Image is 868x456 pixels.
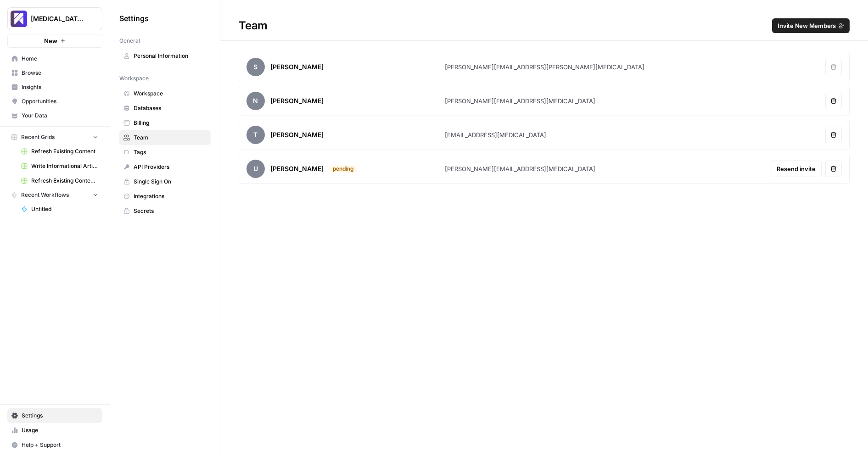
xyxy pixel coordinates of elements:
a: Browse [7,66,102,80]
a: Databases [119,101,211,116]
span: Browse [22,69,98,77]
span: Your Data [22,111,98,120]
span: Billing [134,119,207,127]
div: Team [220,18,868,33]
a: Billing [119,116,211,130]
a: Team [119,130,211,145]
a: Single Sign On [119,174,211,189]
span: Refresh Existing Content [31,147,98,156]
span: Secrets [134,207,207,215]
div: [PERSON_NAME] [270,96,324,106]
span: API Providers [134,163,207,171]
span: Recent Grids [21,133,55,141]
span: Settings [119,13,149,24]
button: Resend invite [771,161,822,177]
span: Insights [22,83,98,91]
a: Your Data [7,108,102,123]
a: Refresh Existing Content - Test 2 [17,173,102,188]
span: Tags [134,148,207,156]
a: Integrations [119,189,211,204]
span: S [246,58,265,76]
div: [EMAIL_ADDRESS][MEDICAL_DATA] [445,130,546,139]
button: Invite New Members [772,18,850,33]
span: General [119,37,140,45]
button: Help + Support [7,438,102,452]
span: Home [22,55,98,63]
span: Databases [134,104,207,112]
span: Help + Support [22,441,98,449]
a: Untitled [17,202,102,217]
a: Opportunities [7,94,102,109]
span: Settings [22,412,98,420]
span: Refresh Existing Content - Test 2 [31,177,98,185]
span: [MEDICAL_DATA] - Test [31,14,86,23]
button: Recent Workflows [7,188,102,202]
a: Insights [7,80,102,95]
span: Write Informational Article [31,162,98,170]
button: New [7,34,102,48]
span: u [246,160,265,178]
span: Workspace [119,74,149,83]
div: [PERSON_NAME][EMAIL_ADDRESS][PERSON_NAME][MEDICAL_DATA] [445,62,644,72]
a: Secrets [119,204,211,218]
span: Opportunities [22,97,98,106]
span: Resend invite [777,164,816,173]
span: Workspace [134,89,207,98]
span: Personal Information [134,52,207,60]
div: [PERSON_NAME] [270,130,324,139]
a: Settings [7,408,102,423]
span: Recent Workflows [21,191,69,199]
a: Usage [7,423,102,438]
img: Overjet - Test Logo [11,11,27,27]
button: Recent Grids [7,130,102,144]
div: [PERSON_NAME][EMAIL_ADDRESS][MEDICAL_DATA] [445,96,595,106]
a: Write Informational Article [17,159,102,173]
span: Team [134,133,207,142]
a: API Providers [119,160,211,174]
a: Tags [119,145,211,160]
div: [PERSON_NAME][EMAIL_ADDRESS][MEDICAL_DATA] [445,164,595,173]
span: New [44,36,57,45]
div: [PERSON_NAME] [270,62,324,72]
a: Home [7,51,102,66]
span: Usage [22,426,98,434]
span: Single Sign On [134,178,207,186]
div: pending [329,165,358,173]
a: Personal Information [119,49,211,63]
button: Workspace: Overjet - Test [7,7,102,30]
span: N [246,92,265,110]
span: T [246,126,265,144]
div: [PERSON_NAME] [270,164,324,173]
span: Invite New Members [778,21,836,30]
a: Refresh Existing Content [17,144,102,159]
span: Integrations [134,192,207,200]
span: Untitled [31,205,98,213]
a: Workspace [119,86,211,101]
